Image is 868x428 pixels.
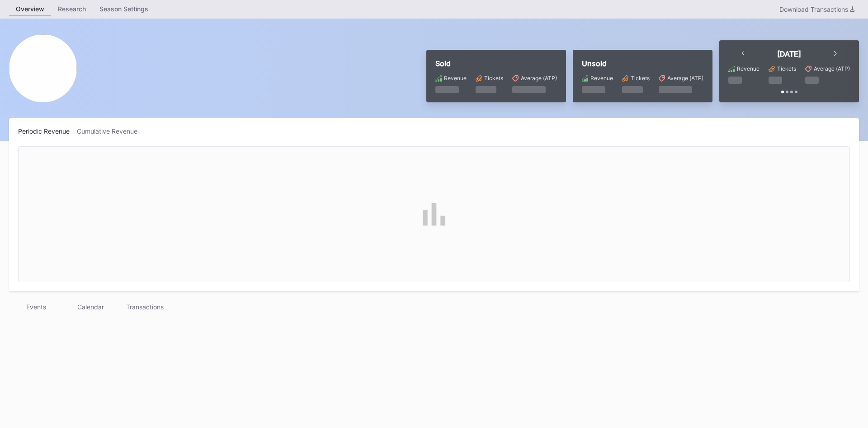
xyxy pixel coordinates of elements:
div: Periodic Revenue [18,127,77,135]
div: [DATE] [777,49,801,58]
div: Download Transactions [779,5,854,13]
div: Tickets [484,75,503,82]
div: Revenue [737,65,759,72]
div: Unsold [582,59,703,68]
div: Tickets [777,65,796,72]
div: Tickets [631,75,650,82]
div: Revenue [444,75,467,82]
div: Average (ATP) [814,65,850,72]
a: Research [51,2,93,16]
div: Average (ATP) [667,75,703,82]
button: Download Transactions [775,3,859,15]
div: Season Settings [93,2,155,15]
div: Sold [435,59,557,68]
div: Average (ATP) [521,75,557,82]
div: Revenue [590,75,613,82]
a: Overview [9,2,51,16]
div: Research [51,2,93,15]
div: Cumulative Revenue [77,127,145,135]
a: Season Settings [93,2,155,16]
div: Calendar [63,300,118,313]
div: Events [9,300,63,313]
div: Transactions [118,300,172,313]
